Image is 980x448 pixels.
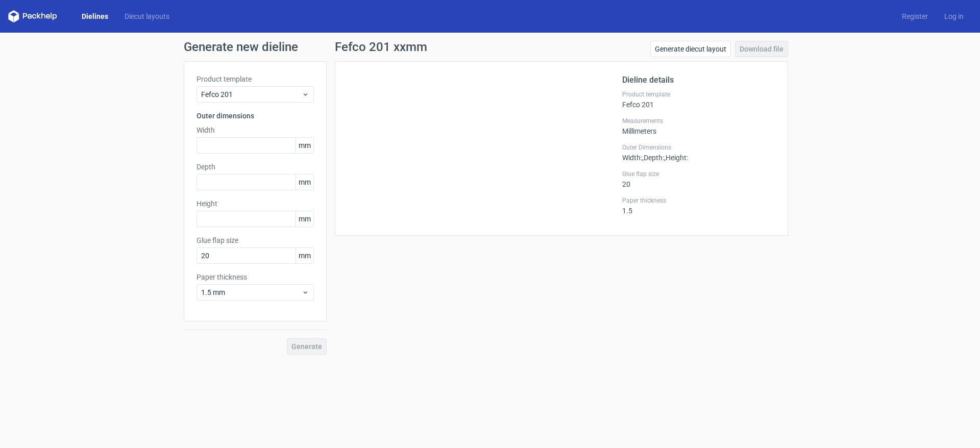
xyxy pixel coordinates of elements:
a: Dielines [73,11,116,21]
a: Generate diecut layout [650,41,731,57]
span: mm [296,138,313,153]
h1: Generate new dieline [184,41,796,53]
label: Product template [197,74,314,84]
span: mm [296,211,313,227]
label: Glue flap size [197,235,314,245]
a: Register [894,11,936,21]
span: mm [296,175,313,190]
span: , Height : [664,154,688,162]
div: Fefco 201 [622,90,775,109]
label: Measurements [622,117,775,125]
label: Paper thickness [197,272,314,282]
span: Width : [622,154,642,162]
h3: Outer dimensions [197,111,314,121]
span: Fefco 201 [201,89,302,99]
label: Height [197,198,314,209]
span: , Depth : [642,154,664,162]
label: Paper thickness [622,196,775,205]
h1: Fefco 201 xxmm [335,41,427,53]
div: Millimeters [622,117,775,135]
span: mm [296,248,313,263]
label: Outer Dimensions [622,143,775,152]
span: 1.5 mm [201,287,302,297]
label: Product template [622,90,775,98]
div: 1.5 [622,196,775,215]
h2: Dieline details [622,74,775,86]
label: Depth [197,162,314,172]
div: 20 [622,170,775,188]
a: Diecut layouts [116,11,178,21]
a: Log in [936,11,972,21]
label: Width [197,125,314,135]
label: Glue flap size [622,170,775,178]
